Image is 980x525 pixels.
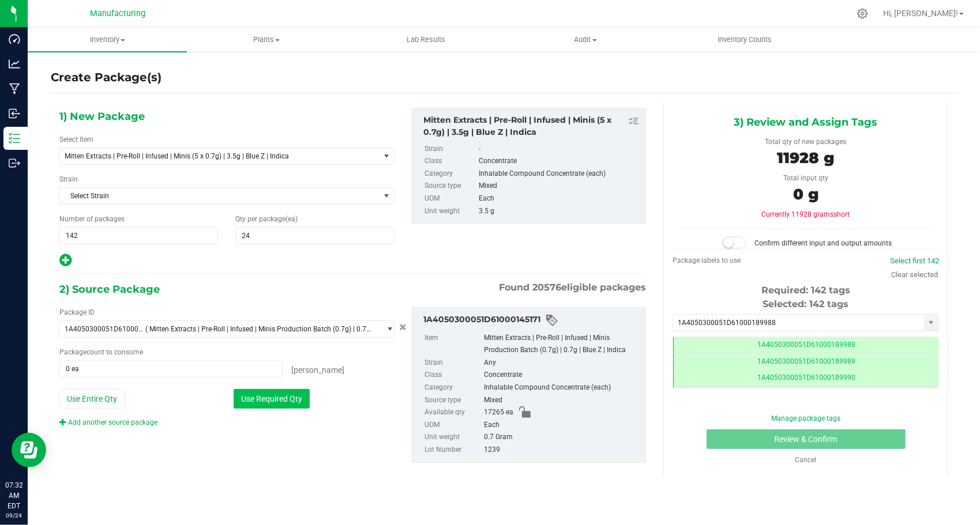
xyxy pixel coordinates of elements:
[9,58,20,70] inline-svg: Analytics
[425,382,482,394] label: Category
[484,394,640,407] div: Mixed
[391,35,461,45] span: Lab Results
[425,406,482,419] label: Available qty
[286,215,298,223] span: (ea)
[506,35,664,45] span: Audit
[187,35,346,45] span: Plants
[59,281,160,298] span: 2) Source Package
[65,152,362,160] span: Mitten Extracts | Pre-Roll | Infused | Minis (5 x 0.7g) | 3.5g | Blue Z | Indica
[425,205,476,218] label: Unit weight
[484,332,640,357] div: Mitten Extracts | Pre-Roll | Infused | Minis Production Batch (0.7g) | 0.7g | Blue Z | Indica
[924,315,938,331] span: select
[59,108,145,125] span: 1) New Package
[235,215,298,223] span: Qty per package
[734,114,878,131] span: 3) Review and Assign Tags
[59,418,157,426] a: Add another source package
[479,168,640,180] div: Inhalable Compound Concentrate (each)
[484,406,513,419] span: 17265 ea
[291,365,344,375] span: [PERSON_NAME]
[5,480,22,511] p: 07:32 AM EDT
[795,456,817,464] a: Cancel
[9,157,20,169] inline-svg: Outbound
[484,444,640,456] div: 1239
[763,299,849,309] span: Selected: 142 tags
[425,357,482,369] label: Strain
[9,83,20,95] inline-svg: Manufacturing
[59,259,72,267] span: Add new output
[479,143,640,156] div: -
[484,382,640,394] div: Inhalable Compound Concentrate (each)
[5,511,22,520] p: 09/24
[60,361,282,377] input: 0 ea
[425,180,476,192] label: Source type
[783,174,828,182] span: Total input qty
[479,205,640,218] div: 3.5 g
[673,315,924,331] input: Starting tag number
[380,188,394,204] span: select
[425,419,482,432] label: UOM
[9,108,20,119] inline-svg: Inbound
[707,429,906,449] button: Review & Confirm
[59,308,95,316] span: Package ID
[60,188,380,204] span: Select Strain
[12,433,46,467] iframe: Resource center
[757,357,855,365] span: 1A4050300051D61000189989
[236,228,393,244] input: 24
[28,28,187,52] a: Inventory
[9,33,20,45] inline-svg: Dashboard
[51,69,162,86] h4: Create Package(s)
[65,325,145,333] span: 1A4050300051D61000145171
[532,282,561,293] span: 20576
[757,373,855,382] span: 1A4050300051D61000189990
[754,239,892,247] span: Confirm different input and output amounts
[59,348,143,356] span: Package to consume
[380,148,394,164] span: select
[702,35,787,45] span: Inventory Counts
[665,28,824,52] a: Inventory Counts
[883,9,958,18] span: Hi, [PERSON_NAME]!
[187,28,346,52] a: Plants
[673,256,741,265] span: Package labels to use
[771,414,840,422] a: Manage package tags
[145,325,374,333] span: ( Mitten Extracts | Pre-Roll | Infused | Minis Production Batch (0.7g) | 0.7g | Blue Z | Indica )
[425,155,476,168] label: Class
[59,134,93,145] label: Select Item
[59,389,125,409] button: Use Entire Qty
[59,174,78,184] label: Strain
[778,149,835,167] span: 11928 g
[425,431,482,444] label: Unit weight
[423,114,640,138] div: Mitten Extracts | Pre-Roll | Infused | Minis (5 x 0.7g) | 3.5g | Blue Z | Indica
[380,321,394,337] span: select
[855,8,870,19] div: Manage settings
[484,357,640,369] div: Any
[87,348,104,356] span: count
[425,192,476,205] label: UOM
[425,168,476,180] label: Category
[765,138,847,146] span: Total qty of new packages
[484,369,640,382] div: Concentrate
[59,215,125,223] span: Number of packages
[60,228,217,244] input: 142
[891,270,938,279] a: Clear selected
[479,192,640,205] div: Each
[761,285,850,296] span: Required: 142 tags
[479,155,640,168] div: Concentrate
[890,256,939,265] a: Select first 142
[479,180,640,192] div: Mixed
[762,210,850,218] span: Currently 11928 grams
[234,389,310,409] button: Use Required Qty
[484,419,640,432] div: Each
[9,133,20,144] inline-svg: Inventory
[506,28,665,52] a: Audit
[425,143,476,156] label: Strain
[425,394,482,407] label: Source type
[423,314,640,327] div: 1A4050300051D61000145171
[425,369,482,382] label: Class
[396,319,410,336] button: Cancel button
[28,35,187,45] span: Inventory
[484,431,640,444] div: 0.7 Gram
[347,28,506,52] a: Lab Results
[834,210,850,218] span: short
[793,185,818,203] span: 0 g
[425,332,482,357] label: Item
